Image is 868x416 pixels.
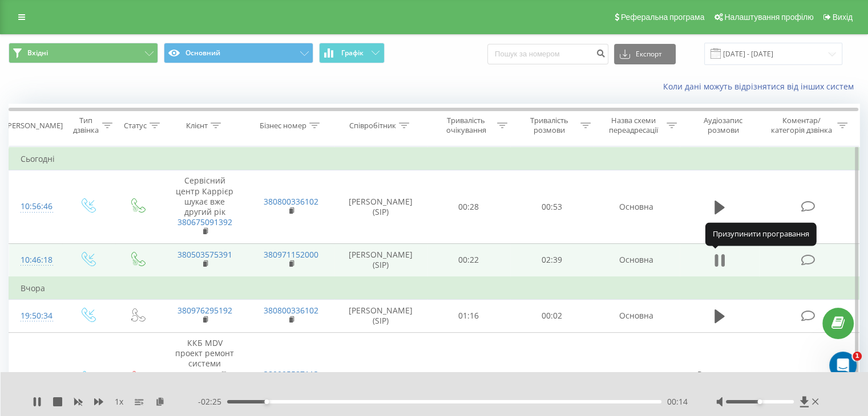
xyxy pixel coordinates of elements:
span: Розмова не відбулась [697,369,742,390]
span: - 02:25 [198,396,227,407]
a: 380800336102 [264,305,318,316]
td: 00:53 [510,170,593,243]
div: Бізнес номер [260,121,306,130]
div: Призупинити програвання [705,223,817,246]
td: 02:39 [510,243,593,277]
a: Коли дані можуть відрізнятися вiд інших систем [663,81,859,92]
td: Сьогодні [9,148,859,170]
div: Назва схеми переадресації [604,116,664,135]
div: 10:56:46 [21,195,51,218]
input: Пошук за номером [487,44,608,64]
div: Коментар/категорія дзвінка [768,116,834,135]
div: 19:50:34 [21,305,51,327]
td: 01:16 [427,299,510,332]
button: Експорт [614,44,676,64]
a: 380503575391 [177,249,232,260]
div: Аудіозапис розмови [690,116,757,135]
span: Вихід [833,13,853,22]
td: 00:02 [510,299,593,332]
div: Accessibility label [264,399,269,404]
a: 380995587113 [264,369,318,380]
td: Сервісний центр Каррієр шукає вже другий рік [162,170,248,243]
div: Тривалість розмови [520,116,578,135]
div: Accessibility label [757,399,762,404]
span: Реферальна програма [621,13,705,22]
button: Вхідні [9,43,158,63]
span: Налаштування профілю [724,13,813,22]
div: Тривалість очікування [438,116,495,135]
td: Основна [593,243,679,277]
div: 10:46:18 [21,249,51,271]
div: [PERSON_NAME] [5,121,63,130]
iframe: Intercom live chat [829,352,857,379]
td: [PERSON_NAME] (SIP) [334,243,427,277]
span: 00:14 [667,396,688,407]
div: Співробітник [349,121,396,130]
div: Тип дзвінка [72,116,99,135]
a: 380800336102 [264,196,318,207]
a: 380971152000 [264,249,318,260]
button: Графік [319,43,385,63]
button: Основний [164,43,313,63]
a: 380675091392 [177,217,232,227]
td: Основна [593,299,679,332]
td: 00:22 [427,243,510,277]
span: Вхідні [27,48,48,58]
span: Графік [341,49,364,57]
td: 00:28 [427,170,510,243]
div: Статус [124,121,147,130]
td: [PERSON_NAME] (SIP) [334,299,427,332]
div: Клієнт [186,121,208,130]
a: 380976295192 [177,305,232,316]
span: 1 x [115,396,123,407]
td: Основна [593,170,679,243]
span: 1 [853,352,862,361]
div: 18:43:31 [21,368,51,390]
td: [PERSON_NAME] (SIP) [334,170,427,243]
td: Вчора [9,277,859,300]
